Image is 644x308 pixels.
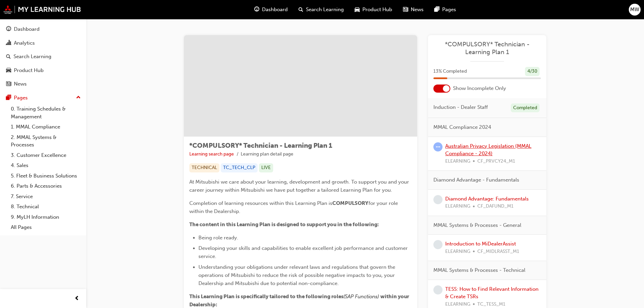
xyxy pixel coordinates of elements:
span: Induction - Dealer Staff [433,103,488,111]
span: CF_MIDLRASST_M1 [477,248,519,256]
div: Analytics [14,39,35,47]
a: Product Hub [3,64,84,77]
span: (SAP Functions) [343,293,379,300]
span: learningRecordVerb_NONE-icon [433,195,443,204]
span: News [411,6,424,14]
a: 0. Training Schedules & Management [8,104,84,122]
div: TECHNICAL [189,163,219,172]
span: learningRecordVerb_ATTEMPT-icon [433,142,443,151]
span: Pages [442,6,456,14]
span: search-icon [6,54,11,60]
a: Dashboard [3,23,84,35]
span: pages-icon [434,5,439,14]
span: learningRecordVerb_NONE-icon [433,240,443,249]
span: ELEARNING [445,248,470,256]
span: CF_DAFUND_M1 [477,203,514,210]
button: MW [629,4,641,16]
span: car-icon [355,5,360,14]
a: All Pages [8,222,84,233]
div: Completed [511,103,540,113]
a: Search Learning [3,50,84,63]
div: Dashboard [14,25,40,33]
div: Pages [14,94,28,102]
span: news-icon [403,5,408,14]
span: car-icon [6,68,11,74]
span: for your role within the Dealership. [189,200,399,214]
span: MMAL Systems & Processes - Technical [433,266,525,274]
span: Completion of learning resources within this Learning Plan is [189,200,332,206]
span: Search Learning [306,6,344,14]
a: 4. Sales [8,160,84,171]
span: COMPULSORY [332,200,368,206]
div: Product Hub [14,67,44,74]
a: News [3,78,84,90]
img: mmal [3,5,81,14]
span: learningRecordVerb_NONE-icon [433,285,443,294]
span: guage-icon [6,26,11,32]
a: Learning search page [189,151,234,157]
a: 2. MMAL Systems & Processes [8,132,84,150]
a: Introduction to MiDealerAssist [445,241,516,247]
span: The content in this Learning Plan is designed to support you in the following: [189,221,379,228]
span: pages-icon [6,95,11,101]
span: Understanding your obligations under relevant laws and regulations that govern the operations of ... [198,264,397,286]
span: Show Incomplete Only [453,85,506,92]
span: within your Dealership: [189,293,410,308]
a: search-iconSearch Learning [293,3,349,17]
span: ELEARNING [445,158,470,165]
span: search-icon [299,5,303,14]
button: Pages [3,92,84,104]
a: *COMPULSORY* Technician - Learning Plan 1 [433,41,541,56]
span: Dashboard [262,6,288,14]
a: Diamond Advantage: Fundamentals [445,196,529,202]
span: ELEARNING [445,203,470,210]
a: TESS: How to Find Relevant Information & Create TSRs [445,286,539,300]
a: 8. Technical [8,202,84,212]
span: guage-icon [254,5,259,14]
span: Diamond Advantage - Fundamentals [433,176,519,184]
span: This Learning Plan is specifically tailored to the following roles [189,293,343,300]
span: prev-icon [74,294,79,303]
div: Search Learning [14,53,51,61]
a: 1. MMAL Compliance [8,122,84,132]
span: *COMPULSORY* Technician - Learning Plan 1 [189,142,332,149]
a: Analytics [3,37,84,49]
a: 6. Parts & Accessories [8,181,84,191]
li: Learning plan detail page [241,150,293,158]
a: 7. Service [8,191,84,202]
a: 5. Fleet & Business Solutions [8,171,84,181]
span: At Mitsubishi we care about your learning, development and growth. To support you and your career... [189,179,410,193]
button: DashboardAnalyticsSearch LearningProduct HubNews [3,22,84,92]
a: 9. MyLH Information [8,212,84,222]
div: TC_TECH_CLP [221,163,258,172]
div: LIVE [259,163,273,172]
a: Australian Privacy Legislation (MMAL Compliance - 2024) [445,143,531,157]
a: pages-iconPages [429,3,461,17]
span: Being role ready. [198,235,238,241]
a: news-iconNews [398,3,429,17]
a: guage-iconDashboard [249,3,293,17]
div: 4 / 30 [525,67,540,76]
span: 13 % Completed [433,68,467,75]
span: news-icon [6,81,11,87]
span: up-icon [76,93,81,102]
span: CF_PRVCY24_M1 [477,158,515,165]
span: MMAL Systems & Processes - General [433,221,521,229]
div: News [14,80,27,88]
span: MW [630,6,639,14]
span: MMAL Compliance 2024 [433,123,491,131]
span: chart-icon [6,40,11,46]
a: 3. Customer Excellence [8,150,84,161]
span: Developing your skills and capabilities to enable excellent job performance and customer service. [198,245,409,259]
span: Product Hub [362,6,392,14]
a: car-iconProduct Hub [349,3,398,17]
